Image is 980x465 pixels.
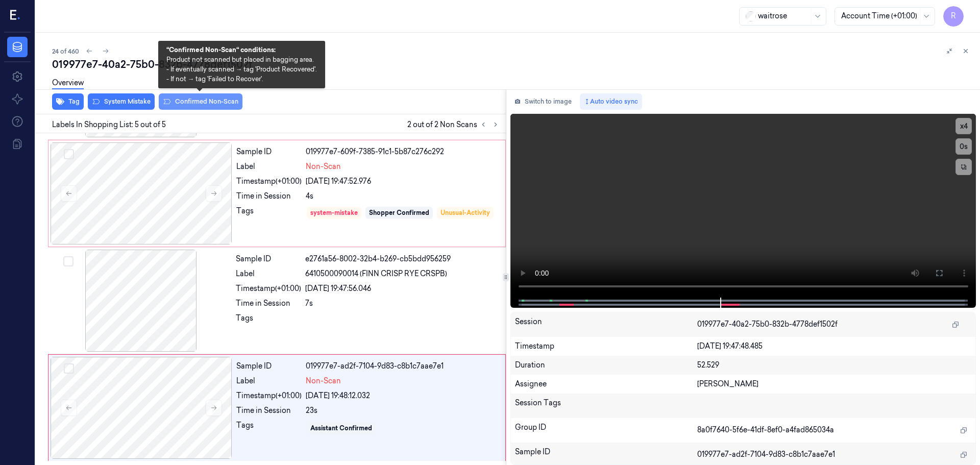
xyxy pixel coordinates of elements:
div: Session Tags [515,398,698,414]
div: Assistant Confirmed [310,424,372,433]
div: 019977e7-40a2-75b0-832b-4778def1502f [52,57,972,71]
div: 7s [305,298,500,309]
div: [PERSON_NAME] [697,379,971,389]
span: Labels In Shopping List: 5 out of 5 [52,119,166,130]
div: system-mistake [310,208,358,217]
button: System Mistake [88,93,155,110]
span: Non-Scan [306,161,341,172]
span: Non-Scan [306,376,341,386]
div: Label [236,268,301,279]
div: Duration [515,360,698,371]
span: 8a0f7640-5f6e-41df-8ef0-a4fad865034a [697,425,834,435]
div: 52.529 [697,360,971,371]
div: Time in Session [236,191,302,202]
div: Unusual-Activity [440,208,490,217]
div: [DATE] 19:47:56.046 [305,283,500,294]
a: Overview [52,78,84,89]
div: 23s [306,405,499,416]
span: 019977e7-ad2f-7104-9d83-c8b1c7aae7e1 [697,449,835,460]
span: 2 out of 2 Non Scans [407,118,502,131]
div: 019977e7-ad2f-7104-9d83-c8b1c7aae7e1 [306,361,499,372]
div: [DATE] 19:48:12.032 [306,390,499,401]
div: Tags [236,313,301,329]
div: Tags [236,420,302,436]
button: Confirmed Non-Scan [159,93,242,110]
span: 6410500090014 (FINN CRISP RYE CRSPB) [305,268,447,279]
button: 0s [955,138,972,155]
div: 019977e7-609f-7385-91c1-5b87c276c292 [306,146,499,157]
button: Switch to image [510,93,576,110]
button: R [943,6,964,27]
div: e2761a56-8002-32b4-b269-cb5bdd956259 [305,254,500,264]
div: Sample ID [236,361,302,372]
div: Sample ID [515,447,698,463]
button: Select row [63,256,73,266]
div: 4s [306,191,499,202]
div: Label [236,161,302,172]
div: Timestamp (+01:00) [236,176,302,187]
div: Shopper Confirmed [369,208,429,217]
div: Timestamp (+01:00) [236,390,302,401]
span: 019977e7-40a2-75b0-832b-4778def1502f [697,319,838,330]
div: Label [236,376,302,386]
div: Tags [236,206,302,235]
div: Timestamp [515,341,698,352]
button: x4 [955,118,972,134]
button: Select row [64,363,74,374]
div: Sample ID [236,146,302,157]
button: Select row [64,149,74,159]
div: [DATE] 19:47:52.976 [306,176,499,187]
div: Sample ID [236,254,301,264]
div: Timestamp (+01:00) [236,283,301,294]
div: Session [515,316,698,333]
div: Assignee [515,379,698,389]
button: Auto video sync [580,93,642,110]
div: Time in Session [236,405,302,416]
button: Tag [52,93,84,110]
div: Group ID [515,422,698,438]
div: [DATE] 19:47:48.485 [697,341,971,352]
div: Time in Session [236,298,301,309]
span: 24 of 460 [52,47,79,56]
